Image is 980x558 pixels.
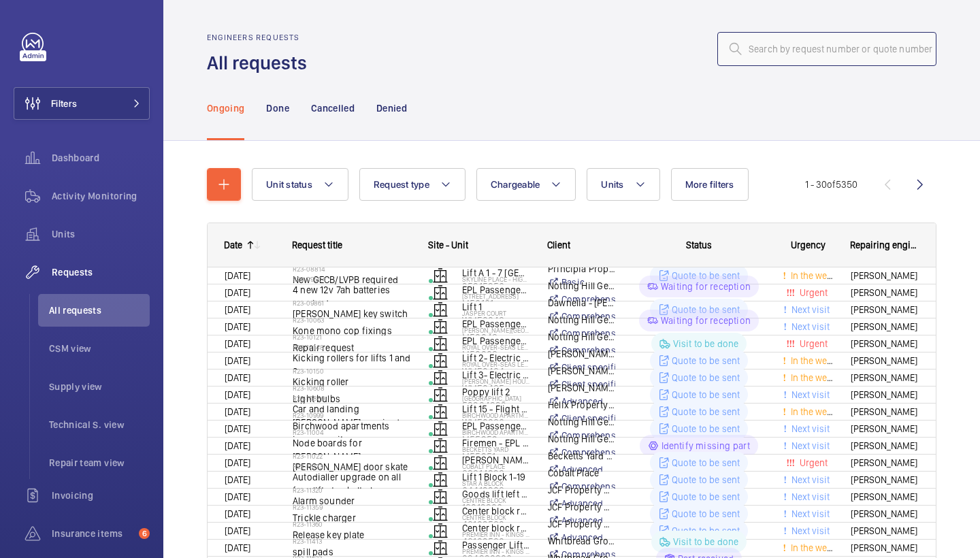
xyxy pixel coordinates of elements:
p: [PERSON_NAME] House Wembley Limited [548,381,615,395]
span: Repairing engineer [850,240,919,250]
span: [PERSON_NAME] [851,370,919,386]
h2: R23-11004 [293,428,411,436]
p: Birchwood Apartments - High Risk Building [462,428,530,436]
span: of [827,179,836,190]
span: In the week [788,372,836,383]
span: [PERSON_NAME] [851,438,919,454]
span: CSM view [49,342,150,355]
h2: R23-09504 [293,275,411,283]
span: [PERSON_NAME] [851,455,919,471]
p: Jasper Court [462,309,530,317]
p: Notting Hill Genesis [548,330,615,344]
div: Date [224,240,242,250]
p: [PERSON_NAME] [PERSON_NAME] + [PERSON_NAME] - [PERSON_NAME] [548,347,615,361]
p: Notting Hill Genesis [548,432,615,446]
span: [DATE] [225,270,250,281]
span: Next visit [789,389,830,400]
span: More filters [685,179,734,190]
span: [DATE] [225,372,250,383]
span: [DATE] [225,457,250,468]
span: Requests [52,265,150,279]
span: [DATE] [225,389,250,400]
p: Cobalt Place [462,462,530,470]
p: Becketts Yard Limited [548,449,615,463]
span: [DATE] [225,304,250,315]
span: [PERSON_NAME] [851,353,919,369]
span: Urgent [797,287,828,298]
span: Next visit [789,474,830,485]
p: [STREET_ADDRESS] [462,292,530,300]
span: In the week [788,355,836,366]
span: Next visit [789,508,830,519]
p: Helix Property - Alphabeta Building [548,398,615,412]
span: [PERSON_NAME] [851,268,919,284]
span: Next visit [789,525,830,536]
span: Site - Unit [428,240,468,250]
span: [PERSON_NAME] [851,302,919,318]
p: Whitbread Group PLC [548,534,615,548]
span: Technical S. view [49,418,150,431]
span: [DATE] [225,525,250,536]
span: Request title [292,240,342,250]
span: 1 - 30 5350 [805,180,857,189]
span: [DATE] [225,474,250,485]
span: Client [547,240,570,250]
span: [PERSON_NAME] [851,540,919,556]
h2: Engineers requests [207,33,315,42]
p: Notting Hill Genesis [548,279,615,293]
span: [PERSON_NAME] [851,506,919,522]
h2: R23-10889 [293,394,411,402]
p: Becketts Yard [462,445,530,453]
span: Filters [51,97,77,110]
span: [PERSON_NAME] [851,319,919,335]
span: [PERSON_NAME] [851,523,919,539]
p: Birchwood Apartments - High Risk Building [462,411,530,419]
span: Next visit [789,440,830,451]
p: [PERSON_NAME] House [462,377,530,385]
span: [PERSON_NAME] [851,489,919,505]
span: [DATE] [225,508,250,519]
button: Unit status [252,168,348,201]
span: [PERSON_NAME] [851,472,919,488]
span: [PERSON_NAME] [851,404,919,420]
p: Royal Over-Seas League [462,360,530,368]
span: In the week [788,542,836,553]
span: Units [52,227,150,241]
button: Units [587,168,659,201]
span: [PERSON_NAME] [851,336,919,352]
span: Urgency [791,240,826,250]
p: JCF Property Management - [GEOGRAPHIC_DATA] [548,483,615,497]
p: [PERSON_NAME][GEOGRAPHIC_DATA] [462,326,530,334]
p: Premier Inn - Kings Cross [462,530,530,538]
span: 6 [139,528,150,539]
p: Premier Inn - Kings Cross [462,547,530,555]
span: Next visit [789,423,830,434]
span: [DATE] [225,542,250,553]
span: Urgent [797,457,828,468]
span: In the week [788,270,836,281]
span: Insurance items [52,527,133,540]
span: [PERSON_NAME] [851,387,919,403]
p: [PERSON_NAME] [PERSON_NAME] + [PERSON_NAME] - [PERSON_NAME] [548,364,615,378]
span: [DATE] [225,321,250,332]
span: [DATE] [225,287,250,298]
p: Dawnelia - [PERSON_NAME] [548,296,615,310]
span: Chargeable [491,179,540,190]
p: JCF Property Management - [GEOGRAPHIC_DATA] [548,517,615,531]
button: More filters [671,168,749,201]
span: Activity Monitoring [52,189,150,203]
p: Centre Block [462,496,530,504]
span: Next visit [789,304,830,315]
p: Ongoing [207,101,244,115]
span: Dashboard [52,151,150,165]
h2: R23-10999 [293,411,411,419]
span: [DATE] [225,355,250,366]
span: Status [686,240,712,250]
button: Chargeable [476,168,576,201]
p: Waiting for reception [661,280,751,293]
h2: R23-10148 [293,343,411,351]
span: Request type [374,179,429,190]
p: Notting Hill Genesis [548,313,615,327]
span: [DATE] [225,440,250,451]
span: [DATE] [225,338,250,349]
